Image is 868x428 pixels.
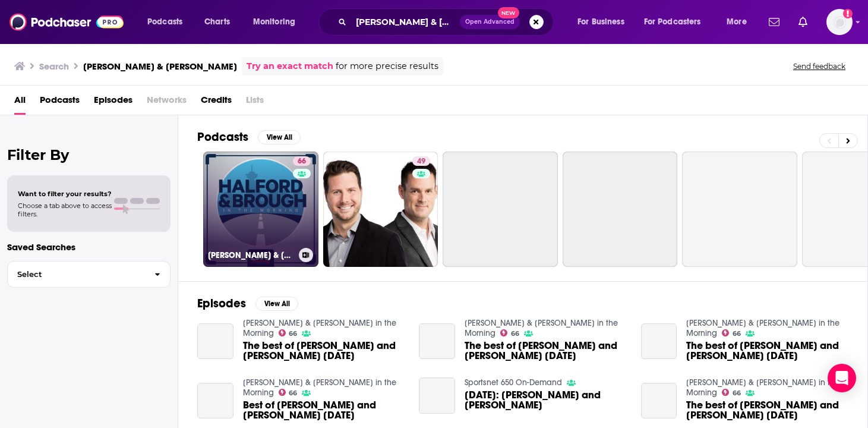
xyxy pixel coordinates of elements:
span: for more precise results [336,59,438,73]
span: The best of [PERSON_NAME] and [PERSON_NAME] [DATE] [686,400,848,420]
span: The best of [PERSON_NAME] and [PERSON_NAME] [DATE] [465,341,627,361]
div: Open Intercom Messenger [828,364,856,392]
span: For Business [577,14,624,30]
img: Podchaser - Follow, Share and Rate Podcasts [10,11,124,33]
a: Try an exact match [247,59,333,73]
span: 66 [298,156,306,168]
span: 66 [289,391,297,396]
span: The best of [PERSON_NAME] and [PERSON_NAME] [DATE] [686,341,848,361]
span: The best of [PERSON_NAME] and [PERSON_NAME] [DATE] [243,341,405,361]
a: 66 [500,329,519,336]
svg: Add a profile image [843,9,853,18]
a: The best of Halford and Brough 02/11/22 [243,341,405,361]
a: The best of Halford and Brough 03/30/22 [686,400,848,420]
button: Select [7,261,171,288]
a: Halford & Brough in the Morning [465,318,618,338]
a: Mar 10: Halford and Brough [419,377,455,414]
span: Select [8,270,145,278]
span: Logged in as AparnaKulkarni [826,9,853,35]
a: Show notifications dropdown [764,12,784,32]
span: Charts [204,14,230,30]
input: Search podcasts, credits, & more... [351,12,460,32]
button: open menu [718,12,762,32]
button: Send feedback [790,61,849,71]
a: 66[PERSON_NAME] & [PERSON_NAME] in the Morning [203,152,318,267]
a: Show notifications dropdown [794,12,812,32]
h3: [PERSON_NAME] & [PERSON_NAME] in the Morning [208,250,294,260]
a: EpisodesView All [197,296,298,311]
a: Charts [197,12,237,32]
a: Best of Halford and Brough 04/21/22 [197,383,233,419]
span: 66 [733,331,741,336]
a: The best of Halford and Brough 03/30/22 [641,383,677,419]
a: The best of Halford and Brough 02/11/22 [197,323,233,360]
h3: [PERSON_NAME] & [PERSON_NAME] [83,61,237,72]
span: 66 [289,331,297,336]
a: Halford & Brough in the Morning [686,318,839,338]
span: [DATE]: [PERSON_NAME] and [PERSON_NAME] [465,390,627,410]
a: Halford & Brough in the Morning [243,377,396,398]
span: Monitoring [253,14,295,30]
span: 66 [733,391,741,396]
a: The best of Halford and Brough 08/15/22 [641,323,677,360]
a: Sportsnet 650 On-Demand [465,377,562,388]
button: open menu [569,12,639,32]
p: Saved Searches [7,241,171,253]
a: Episodes [94,90,132,115]
span: Lists [246,90,264,115]
h2: Episodes [197,296,246,311]
button: View All [255,297,298,311]
span: For Podcasters [644,14,701,30]
a: 66 [293,156,311,166]
a: 49 [412,156,430,166]
span: 49 [417,156,425,168]
a: Mar 10: Halford and Brough [465,390,627,410]
button: open menu [636,12,718,32]
a: 66 [722,329,741,336]
a: Best of Halford and Brough 04/21/22 [243,400,405,420]
a: PodcastsView All [197,130,301,144]
a: 49 [323,152,438,267]
h2: Podcasts [197,130,248,144]
a: 66 [722,389,741,396]
span: 66 [511,331,519,336]
span: Choose a tab above to access filters. [18,202,112,218]
h2: Filter By [7,146,171,163]
span: New [498,7,519,18]
img: User Profile [826,9,853,35]
span: Best of [PERSON_NAME] and [PERSON_NAME] [DATE] [243,400,405,420]
button: Open AdvancedNew [460,15,520,29]
span: Open Advanced [465,19,515,25]
button: View All [258,130,301,144]
span: Networks [147,90,187,115]
a: The best of Halford and Brough 08/26/22 [419,323,455,360]
div: Search podcasts, credits, & more... [330,8,565,36]
a: 66 [279,329,298,336]
a: The best of Halford and Brough 08/26/22 [465,341,627,361]
a: Halford & Brough in the Morning [686,377,839,398]
span: More [727,14,747,30]
a: Halford & Brough in the Morning [243,318,396,338]
button: Show profile menu [826,9,853,35]
span: Want to filter your results? [18,190,112,198]
a: The best of Halford and Brough 08/15/22 [686,341,848,361]
a: Podcasts [40,90,80,115]
button: open menu [245,12,311,32]
a: All [14,90,26,115]
button: open menu [139,12,198,32]
a: Credits [201,90,232,115]
h3: Search [39,61,69,72]
span: Podcasts [147,14,182,30]
a: 66 [279,389,298,396]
